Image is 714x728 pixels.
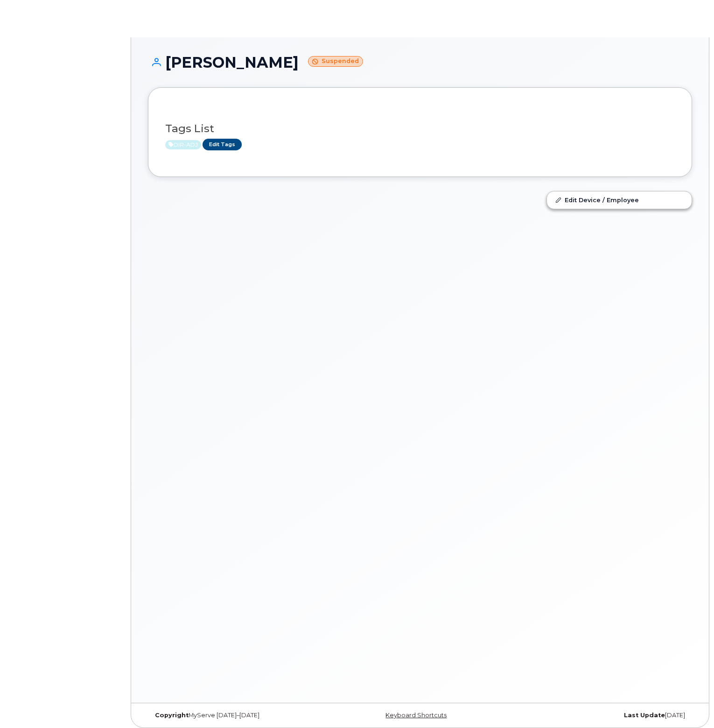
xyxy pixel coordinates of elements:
a: Keyboard Shortcuts [385,712,447,719]
span: Active from October 1, 2025 [165,140,201,149]
small: Suspended [308,56,363,67]
a: Edit Tags [203,139,242,150]
a: Edit Device / Employee [547,191,692,208]
strong: Last Update [624,712,665,719]
h3: Tags List [165,123,675,134]
div: [DATE] [511,712,692,719]
h1: [PERSON_NAME] [148,54,692,71]
strong: Copyright [155,712,189,719]
div: MyServe [DATE]–[DATE] [148,712,329,719]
